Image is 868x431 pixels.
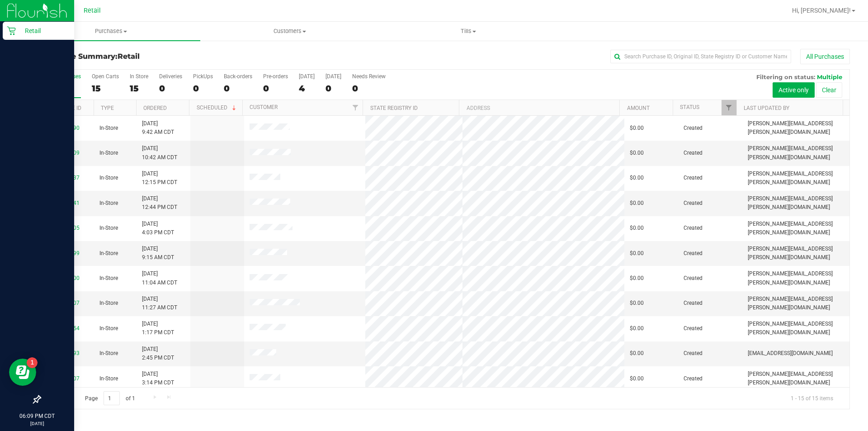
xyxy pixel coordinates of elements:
a: Last Updated By [744,105,789,111]
div: 15 [92,83,119,94]
span: Created [684,199,703,208]
a: Customer [250,104,278,110]
input: Search Purchase ID, Original ID, State Registry ID or Customer Name... [610,50,791,63]
span: [PERSON_NAME][EMAIL_ADDRESS][PERSON_NAME][DOMAIN_NAME] [748,144,844,161]
span: Tills [379,27,557,35]
a: Filter [348,100,363,115]
span: Created [684,274,703,283]
th: Address [459,100,619,116]
span: [PERSON_NAME][EMAIL_ADDRESS][PERSON_NAME][DOMAIN_NAME] [748,119,844,137]
span: In-Store [99,249,118,258]
a: Tills [379,22,557,41]
div: 0 [263,83,288,94]
p: [DATE] [4,420,70,427]
span: In-Store [99,124,118,133]
span: 1 - 15 of 15 items [783,391,840,405]
span: [DATE] 11:04 AM CDT [142,270,177,287]
span: [PERSON_NAME][EMAIL_ADDRESS][PERSON_NAME][DOMAIN_NAME] [748,370,844,387]
h3: Purchase Summary: [40,52,310,61]
span: In-Store [99,274,118,283]
span: [DATE] 1:17 PM CDT [142,320,174,337]
span: In-Store [99,349,118,358]
button: Clear [816,82,842,98]
span: In-Store [99,324,118,333]
span: Customers [201,27,378,35]
div: In Store [130,73,148,80]
span: [DATE] 9:42 AM CDT [142,119,174,137]
a: Filter [722,100,736,115]
span: [DATE] 10:42 AM CDT [142,144,177,161]
span: [PERSON_NAME][EMAIL_ADDRESS][PERSON_NAME][DOMAIN_NAME] [748,245,844,262]
div: 0 [352,83,386,94]
span: [PERSON_NAME][EMAIL_ADDRESS][PERSON_NAME][DOMAIN_NAME] [748,194,844,212]
div: 0 [159,83,182,94]
div: [DATE] [325,73,341,80]
span: Hi, [PERSON_NAME]! [792,7,851,14]
span: Filtering on status: [756,73,815,81]
span: Created [684,249,703,258]
p: Retail [16,25,70,36]
div: [DATE] [299,73,315,80]
span: $0.00 [630,349,644,358]
span: [DATE] 4:03 PM CDT [142,220,174,237]
span: Created [684,174,703,182]
span: Created [684,224,703,232]
span: $0.00 [630,174,644,182]
input: 1 [104,391,120,405]
div: 4 [299,83,315,94]
p: 06:09 PM CDT [4,412,70,420]
a: Amount [627,105,650,111]
span: [PERSON_NAME][EMAIL_ADDRESS][PERSON_NAME][DOMAIN_NAME] [748,170,844,187]
span: [PERSON_NAME][EMAIL_ADDRESS][PERSON_NAME][DOMAIN_NAME] [748,220,844,237]
span: $0.00 [630,149,644,157]
span: Created [684,124,703,133]
iframe: Resource center [9,359,36,386]
button: All Purchases [800,49,850,64]
span: Retail [84,7,101,14]
span: $0.00 [630,224,644,232]
div: 0 [325,83,341,94]
span: In-Store [99,299,118,308]
a: Purchases [22,22,200,41]
a: Scheduled [197,104,238,111]
span: $0.00 [630,124,644,133]
span: [PERSON_NAME][EMAIL_ADDRESS][PERSON_NAME][DOMAIN_NAME] [748,295,844,312]
span: $0.00 [630,249,644,258]
span: In-Store [99,224,118,232]
span: Multiple [817,73,842,81]
span: [PERSON_NAME][EMAIL_ADDRESS][PERSON_NAME][DOMAIN_NAME] [748,270,844,287]
span: $0.00 [630,199,644,208]
div: 0 [224,83,252,94]
span: [DATE] 9:15 AM CDT [142,245,174,262]
div: Needs Review [352,73,386,80]
span: Created [684,349,703,358]
span: [DATE] 12:15 PM CDT [142,170,177,187]
span: In-Store [99,374,118,383]
span: [DATE] 2:45 PM CDT [142,345,174,362]
a: Type [101,105,114,111]
span: In-Store [99,149,118,157]
span: $0.00 [630,274,644,283]
button: Active only [773,82,815,98]
span: In-Store [99,174,118,182]
span: Page of 1 [77,391,142,405]
a: Status [680,104,699,110]
span: Purchases [22,27,200,35]
div: Back-orders [224,73,252,80]
a: Customers [200,22,379,41]
div: 0 [193,83,213,94]
span: [DATE] 3:14 PM CDT [142,370,174,387]
span: $0.00 [630,299,644,308]
a: Ordered [143,105,167,111]
span: Created [684,374,703,383]
iframe: Resource center unread badge [27,357,38,368]
span: [DATE] 11:27 AM CDT [142,295,177,312]
div: Open Carts [92,73,119,80]
span: Retail [118,52,140,61]
div: Deliveries [159,73,182,80]
a: State Registry ID [370,105,418,111]
span: In-Store [99,199,118,208]
span: [EMAIL_ADDRESS][DOMAIN_NAME] [748,349,833,358]
div: 15 [130,83,148,94]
